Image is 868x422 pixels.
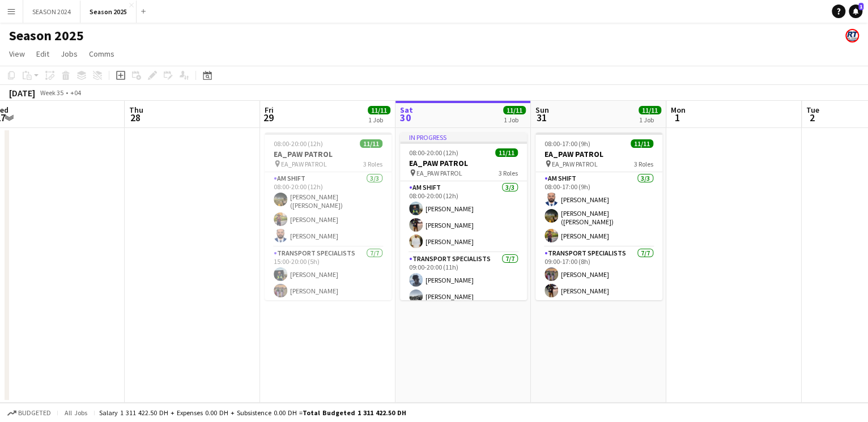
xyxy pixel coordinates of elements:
[70,88,81,97] div: +04
[845,29,859,42] app-user-avatar: ROAD TRANSIT
[84,46,119,61] a: Comms
[36,49,49,59] span: Edit
[6,407,53,419] button: Budgeted
[89,49,114,59] span: Comms
[5,46,29,61] a: View
[37,88,66,97] span: Week 35
[9,27,84,44] h1: Season 2025
[80,1,137,23] button: Season 2025
[858,3,863,10] span: 1
[62,408,90,417] span: All jobs
[32,46,54,61] a: Edit
[9,87,35,99] div: [DATE]
[23,1,80,23] button: SEASON 2024
[61,49,78,59] span: Jobs
[849,5,862,18] a: 1
[18,409,51,417] span: Budgeted
[99,408,406,417] div: Salary 1 311 422.50 DH + Expenses 0.00 DH + Subsistence 0.00 DH =
[56,46,82,61] a: Jobs
[303,408,406,417] span: Total Budgeted 1 311 422.50 DH
[9,49,25,59] span: View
